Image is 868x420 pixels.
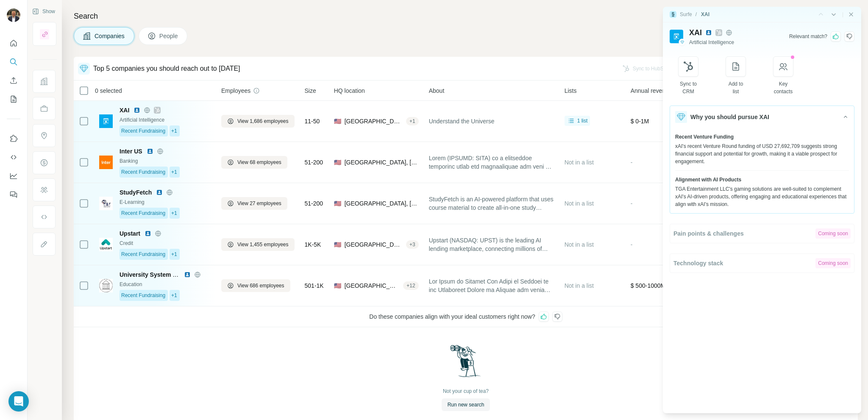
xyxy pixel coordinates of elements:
img: Avatar [7,8,20,22]
span: XAI [120,106,129,114]
span: About [429,86,445,95]
span: 🇺🇸 [334,158,341,167]
img: Logo of StudyFetch [99,197,113,210]
span: StudyFetch [120,188,152,197]
span: View 27 employees [237,200,281,207]
button: Use Surfe API [7,150,20,165]
button: Technology stackComing soon [670,254,854,273]
div: | [842,11,843,18]
span: [GEOGRAPHIC_DATA], [US_STATE] [345,117,403,125]
img: LinkedIn logo [134,107,140,114]
button: Pain points & challengesComing soon [670,224,854,243]
h4: Search [74,10,858,22]
span: Lists [565,86,577,95]
img: Logo of Inter US [99,156,113,169]
span: [GEOGRAPHIC_DATA] [345,281,400,290]
span: Upstart [120,229,140,238]
span: View 1,455 employees [237,241,289,248]
img: LinkedIn avatar [705,29,712,36]
span: Not in a list [565,200,594,207]
button: View 68 employees [221,156,287,169]
button: View 27 employees [221,197,287,210]
button: Feedback [7,187,20,202]
span: Artificial Intelligence [689,39,734,46]
span: 🇺🇸 [334,199,341,208]
button: Why you should pursue XAI [670,106,854,128]
span: 🇺🇸 [334,281,341,290]
span: [GEOGRAPHIC_DATA], [US_STATE] [345,158,419,167]
button: Show [26,5,61,18]
span: Companies [95,32,125,40]
button: Dashboard [7,168,20,184]
div: + 3 [406,241,419,248]
span: View 1,686 employees [237,117,289,125]
div: Open Intercom Messenger [8,391,29,412]
img: LinkedIn logo [147,148,153,155]
span: People [159,32,179,40]
img: Logo of XAI [99,114,113,128]
span: Recent Fundraising [121,292,165,299]
span: [GEOGRAPHIC_DATA], [US_STATE] [345,199,419,208]
span: 51-200 [305,199,323,208]
div: + 1 [406,117,419,125]
div: Not your cup of tea? [443,387,489,395]
div: TGA Entertainment LLC's gaming solutions are well-suited to complement xAI's AI-driven products, ... [675,185,849,208]
span: Run new search [448,401,484,409]
span: HQ location [334,86,365,95]
img: LinkedIn logo [156,189,163,196]
span: Lorem (IPSUMD: SITA) co a elitseddoe temporinc utlab etd magnaaliquae adm veni 82 quisnos exercit... [429,154,554,171]
div: Artificial Intelligence [120,116,211,124]
div: Key contacts [773,80,793,95]
span: +1 [171,292,177,299]
button: Run new search [442,398,490,411]
div: + 12 [403,282,418,289]
span: 1K-5K [305,240,321,249]
span: 1 list [577,117,588,125]
span: $ 500-1000M [631,282,666,289]
div: Sync to CRM [679,80,698,95]
span: Understand the Universe [429,117,495,125]
div: Education [120,281,211,288]
button: View 1,455 employees [221,238,295,251]
span: 0 selected [95,86,122,95]
span: [GEOGRAPHIC_DATA], [US_STATE] [345,240,403,249]
div: Coming soon [815,258,851,268]
span: Recent Venture Funding [675,133,734,141]
button: Previous [829,10,838,19]
span: View 686 employees [237,282,284,289]
span: +1 [171,209,177,217]
button: Quick start [7,36,20,51]
div: Relevant match ? [789,33,827,40]
div: Top 5 companies you should reach out to [DATE] [93,64,240,74]
div: Surfe [680,11,692,18]
span: Annual revenue [631,86,672,95]
div: Coming soon [815,228,851,239]
span: University System of [US_STATE] [120,271,214,278]
button: View 1,686 employees [221,115,295,128]
div: Add to list [726,80,746,95]
div: Do these companies align with your ideal customers right now? [74,306,858,327]
button: Search [7,54,20,70]
span: Not in a list [565,282,594,289]
img: LinkedIn logo [145,230,151,237]
div: Banking [120,157,211,165]
div: E-Learning [120,198,211,206]
button: My lists [7,92,20,107]
span: +1 [171,127,177,135]
span: $ 0-1M [631,118,649,125]
span: Recent Fundraising [121,127,165,135]
div: Credit [120,239,211,247]
span: Alignment with AI Products [675,176,741,184]
span: Why you should pursue XAI [690,113,769,121]
span: Recent Fundraising [121,250,165,258]
span: StudyFetch is an AI-powered platform that uses course material to create all-in-one study guides,... [429,195,554,212]
img: Logo of XAI [670,30,683,43]
img: Logo of Upstart [99,238,113,251]
button: Enrich CSV [7,73,20,88]
span: 501-1K [305,281,324,290]
span: Employees [221,86,250,95]
span: 11-50 [305,117,320,125]
span: Recent Fundraising [121,209,165,217]
span: XAI [689,27,702,39]
span: Upstart (NASDAQ: UPST) is the leading AI lending marketplace, connecting millions of consumers to... [429,236,554,253]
